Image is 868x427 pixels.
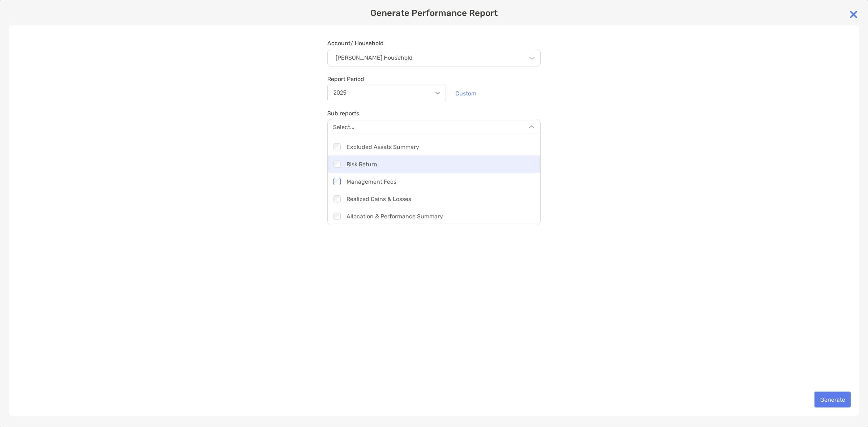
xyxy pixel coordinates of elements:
button: Custom [450,85,482,101]
img: close modal icon [846,7,861,22]
div: 2025 [333,90,346,96]
button: Generate [814,392,851,407]
span: Report Period [327,76,446,82]
div: Risk Return [328,155,540,173]
label: Account/ Household [327,40,384,47]
div: Excluded Assets Summary [328,138,540,155]
div: Realized Gains & Losses [328,190,540,208]
p: Select... [333,124,354,131]
div: Management Fees [328,173,540,190]
p: [PERSON_NAME] Household [336,55,413,61]
button: 2025 [327,85,446,101]
img: Open dropdown arrow [435,92,440,94]
p: Generate Performance Report [9,9,859,18]
label: Sub reports [327,110,359,117]
div: Allocation & Performance Summary [328,208,540,225]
